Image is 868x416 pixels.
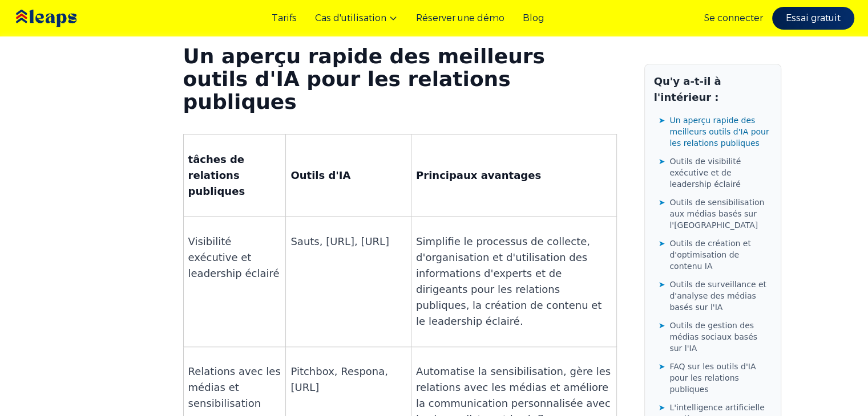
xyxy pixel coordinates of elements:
[704,13,763,23] font: Se connecter
[315,13,386,23] font: Cas d'utilisation
[659,321,665,330] font: ➤
[272,13,297,23] font: Tarifs
[523,13,544,23] font: Blog
[659,153,772,192] a: ➤Outils de visibilité exécutive et de leadership éclairé
[290,365,388,393] font: Pitchbox, Respona, [URL]
[659,276,772,315] a: ➤Outils de surveillance et d'analyse des médias basés sur l'IA
[659,157,665,166] font: ➤
[669,280,766,312] font: Outils de surveillance et d'analyse des médias basés sur l'IA
[669,321,757,353] font: Outils de gestion des médias sociaux basés sur l'IA
[669,157,741,189] font: Outils de visibilité exécutive et de leadership éclairé
[669,239,751,271] font: Outils de création et d'optimisation de contenu IA
[659,116,665,125] font: ➤
[669,116,769,148] font: Un aperçu rapide des meilleurs outils d'IA pour les relations publiques
[659,362,665,371] font: ➤
[188,235,280,279] font: Visibilité exécutive et leadership éclairé
[669,198,764,230] font: Outils de sensibilisation aux médias basés sur l'[GEOGRAPHIC_DATA]
[659,358,772,397] a: ➤FAQ sur les outils d'IA pour les relations publiques
[272,11,297,25] a: Tarifs
[14,2,111,35] img: Logo Leaps
[188,153,245,197] font: tâches de relations publiques
[290,169,350,181] font: Outils d'IA
[704,11,763,25] a: Se connecter
[416,11,504,25] a: Réserver une démo
[416,235,601,327] font: Simplifie le processus de collecte, d'organisation et d'utilisation des informations d'experts et...
[659,194,772,233] a: ➤Outils de sensibilisation aux médias basés sur l'[GEOGRAPHIC_DATA]
[659,235,772,274] a: ➤Outils de création et d'optimisation de contenu IA
[659,198,665,207] font: ➤
[290,235,389,247] font: Sauts, [URL], [URL]
[188,365,281,409] font: Relations avec les médias et sensibilisation
[772,7,854,30] a: Essai gratuit
[659,280,665,289] font: ➤
[523,11,544,25] a: Blog
[416,13,504,23] font: Réserver une démo
[669,362,756,394] font: FAQ sur les outils d'IA pour les relations publiques
[654,75,721,103] font: Qu'y a-t-il à l'intérieur :
[659,403,665,412] font: ➤
[659,317,772,356] a: ➤Outils de gestion des médias sociaux basés sur l'IA
[786,13,841,23] font: Essai gratuit
[659,112,772,151] a: ➤Un aperçu rapide des meilleurs outils d'IA pour les relations publiques
[659,239,665,248] font: ➤
[315,11,398,25] button: Cas d'utilisation
[183,44,545,113] font: Un aperçu rapide des meilleurs outils d'IA pour les relations publiques
[416,169,541,181] font: Principaux avantages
